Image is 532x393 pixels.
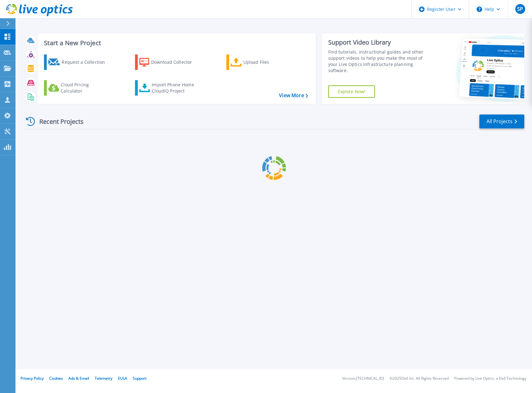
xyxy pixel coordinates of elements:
[342,377,384,381] li: Version: [TECHNICAL_ID]
[151,56,201,68] div: Download Collector
[454,377,526,381] li: Powered by Live Optics, a Dell Technology
[118,376,127,381] a: EULA
[24,114,92,129] div: Recent Projects
[152,82,200,94] div: Import Phone Home CloudIQ Project
[49,376,63,381] a: Cookies
[44,40,308,46] h3: Start a New Project
[95,376,112,381] a: Telemetry
[62,56,111,68] div: Request a Collection
[44,54,113,70] a: Request a Collection
[279,93,308,98] a: View More
[390,377,449,381] li: © 2025 Dell Inc. All Rights Reserved
[328,38,431,46] div: Support Video Library
[44,80,113,96] a: Cloud Pricing Calculator
[243,56,293,68] div: Upload Files
[68,376,89,381] a: Ads & Email
[328,49,431,74] div: Find tutorials, instructional guides and other support videos to help you make the most of your L...
[479,114,524,128] a: All Projects
[135,54,204,70] a: Download Collector
[226,54,295,70] a: Upload Files
[61,82,110,94] div: Cloud Pricing Calculator
[20,376,44,381] a: Privacy Policy
[133,376,146,381] a: Support
[328,85,375,98] a: Explore Now!
[517,6,523,11] span: SP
